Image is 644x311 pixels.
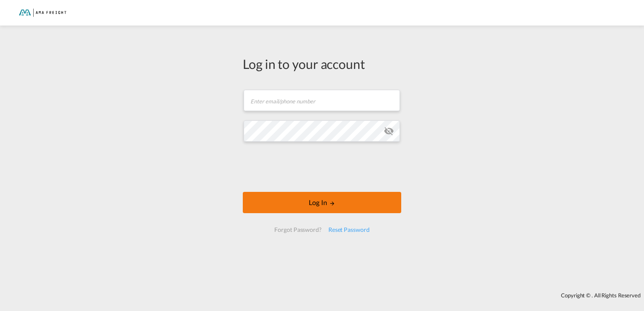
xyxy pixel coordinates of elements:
[243,55,401,73] div: Log in to your account
[384,126,394,136] md-icon: icon-eye-off
[13,3,70,23] img: f843cad07f0a11efa29f0335918cc2fb.png
[244,90,400,111] input: Enter email/phone number
[257,150,387,183] iframe: reCAPTCHA
[243,192,401,213] button: LOGIN
[271,222,325,237] div: Forgot Password?
[325,222,373,237] div: Reset Password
